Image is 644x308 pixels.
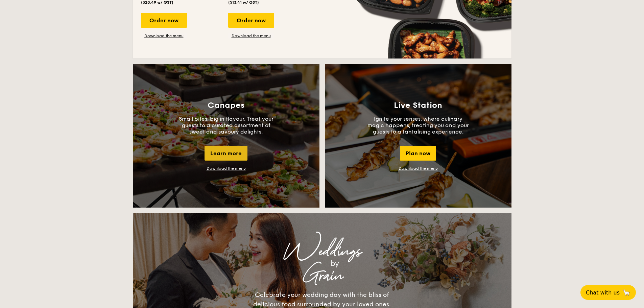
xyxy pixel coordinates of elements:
[205,146,247,161] div: Learn more
[141,13,187,28] div: Order now
[394,101,442,110] h3: Live Station
[228,13,274,28] div: Order now
[586,289,620,296] span: Chat with us
[141,33,187,39] a: Download the menu
[217,258,452,270] div: by
[192,245,452,258] div: Weddings
[192,270,452,282] div: Grain
[175,116,277,135] p: Small bites, big in flavour. Treat your guests to a curated assortment of sweet and savoury delig...
[367,116,469,135] p: Ignite your senses, where culinary magic happens, treating you and your guests to a tantalising e...
[400,146,436,161] div: Plan now
[399,166,438,171] a: Download the menu
[207,166,246,171] a: Download the menu
[622,289,630,297] span: 🦙
[580,285,636,300] button: Chat with us🦙
[208,101,244,110] h3: Canapes
[228,33,274,39] a: Download the menu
